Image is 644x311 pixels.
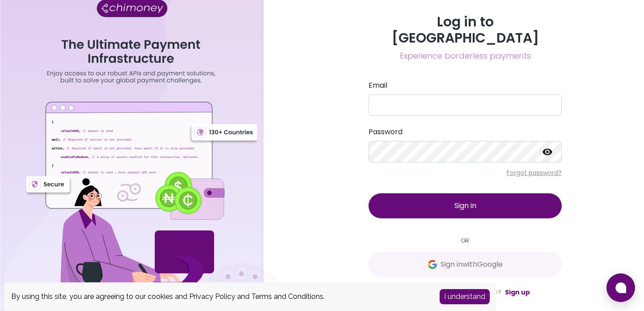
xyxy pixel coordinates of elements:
[251,292,323,301] a: Terms and Conditions
[369,168,562,177] p: Forgot password?
[369,193,562,218] button: Sign in
[440,289,490,304] button: Accept cookies
[369,14,562,46] h3: Log in to [GEOGRAPHIC_DATA]
[441,259,503,270] span: Sign in with Google
[428,260,437,269] img: Google
[505,288,530,297] a: Sign up
[11,291,426,302] div: By using this site, you are agreeing to our cookies and and .
[606,273,635,302] button: Open chat window
[369,80,562,91] label: Email
[369,127,562,137] label: Password
[189,292,235,301] a: Privacy Policy
[454,200,476,211] span: Sign in
[369,252,562,277] button: GoogleSign inwithGoogle
[369,236,562,245] small: OR
[369,50,562,62] span: Experience borderless payments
